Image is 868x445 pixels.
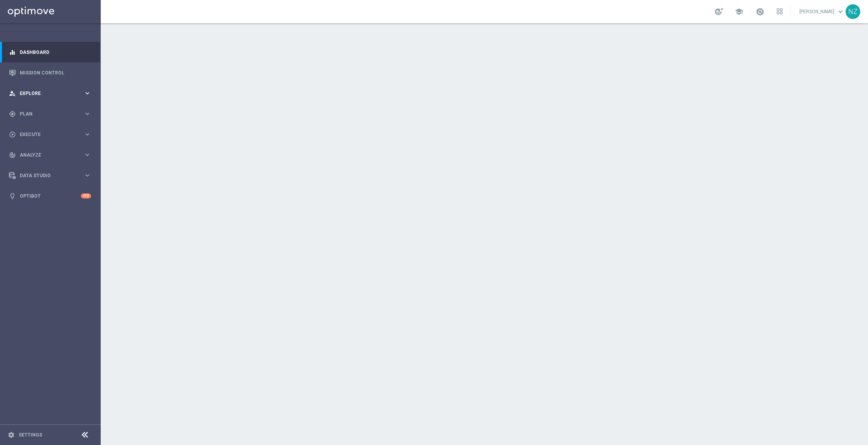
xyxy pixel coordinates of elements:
div: +10 [81,193,91,198]
i: gps_fixed [9,110,16,117]
span: school [735,7,743,16]
a: Optibot [20,186,81,206]
i: track_changes [9,152,16,159]
span: Data Studio [20,173,84,178]
button: Data Studio keyboard_arrow_right [9,172,91,179]
span: Execute [20,132,84,137]
i: equalizer [9,49,16,56]
button: Mission Control [9,70,91,76]
a: [PERSON_NAME]keyboard_arrow_down [799,6,846,17]
button: person_search Explore keyboard_arrow_right [9,90,91,97]
a: Mission Control [20,62,91,83]
a: Settings [19,433,42,437]
a: Dashboard [20,42,91,62]
i: keyboard_arrow_right [84,131,91,138]
div: Plan [9,110,84,117]
i: person_search [9,90,16,97]
button: gps_fixed Plan keyboard_arrow_right [9,111,91,117]
i: keyboard_arrow_right [84,151,91,159]
span: keyboard_arrow_down [836,7,845,16]
div: Analyze [9,152,84,159]
button: play_circle_outline Execute keyboard_arrow_right [9,131,91,138]
div: Execute [9,131,84,138]
span: Analyze [20,153,84,157]
span: Explore [20,91,84,96]
i: settings [8,431,15,438]
i: keyboard_arrow_right [84,172,91,179]
button: lightbulb Optibot +10 [9,193,91,199]
div: Dashboard [9,42,91,62]
div: Optibot [9,186,91,206]
i: play_circle_outline [9,131,16,138]
i: keyboard_arrow_right [84,110,91,117]
div: Explore [9,90,84,97]
span: Plan [20,112,84,116]
button: track_changes Analyze keyboard_arrow_right [9,152,91,158]
div: Data Studio [9,172,84,179]
button: equalizer Dashboard [9,49,91,55]
i: lightbulb [9,193,16,200]
div: Mission Control [9,62,91,83]
div: NZ [846,4,860,19]
i: keyboard_arrow_right [84,90,91,97]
